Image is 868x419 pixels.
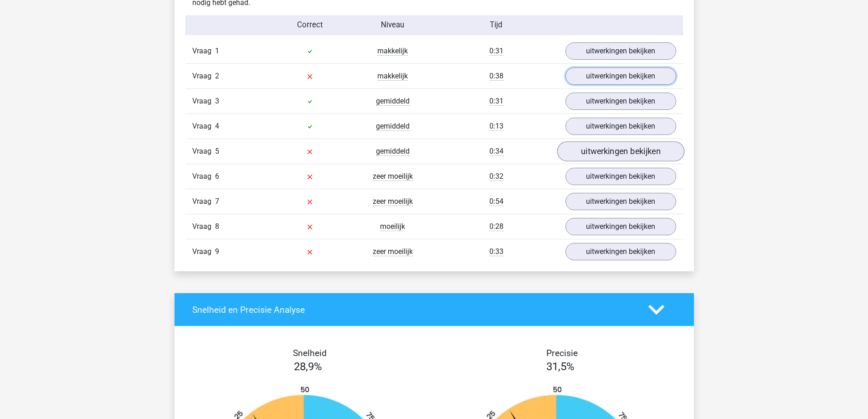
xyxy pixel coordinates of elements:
[546,360,575,373] span: 31,5%
[445,348,680,358] h4: Precisie
[434,20,558,31] div: Tijd
[215,172,219,181] span: 6
[377,47,408,56] span: makkelijk
[565,93,676,110] a: uitwerkingen bekijken
[489,97,503,106] span: 0:31
[489,72,503,81] span: 0:38
[192,305,635,315] h4: Snelheid en Precisie Analyse
[565,118,676,135] a: uitwerkingen bekijken
[489,247,503,256] span: 0:33
[215,47,219,55] span: 1
[192,146,215,157] span: Vraag
[377,72,408,81] span: makkelijk
[192,196,215,207] span: Vraag
[215,122,219,130] span: 4
[215,222,219,231] span: 8
[373,172,413,181] span: zeer moeilijk
[489,122,503,131] span: 0:13
[565,42,676,60] a: uitwerkingen bekijken
[557,141,684,161] a: uitwerkingen bekijken
[489,197,503,206] span: 0:54
[380,222,405,231] span: moeilijk
[294,360,322,373] span: 28,9%
[489,47,503,56] span: 0:31
[373,197,413,206] span: zeer moeilijk
[489,147,503,156] span: 0:34
[565,193,676,210] a: uitwerkingen bekijken
[376,97,410,106] span: gemiddeld
[192,71,215,82] span: Vraag
[192,46,215,57] span: Vraag
[192,221,215,232] span: Vraag
[489,222,503,231] span: 0:28
[192,171,215,182] span: Vraag
[373,247,413,256] span: zeer moeilijk
[351,20,434,31] div: Niveau
[215,247,219,256] span: 9
[565,67,676,85] a: uitwerkingen bekijken
[268,20,351,31] div: Correct
[489,172,503,181] span: 0:32
[215,72,219,80] span: 2
[215,97,219,105] span: 3
[565,218,676,235] a: uitwerkingen bekijken
[565,243,676,260] a: uitwerkingen bekijken
[192,348,427,358] h4: Snelheid
[192,96,215,107] span: Vraag
[376,122,410,131] span: gemiddeld
[376,147,410,156] span: gemiddeld
[192,246,215,257] span: Vraag
[215,197,219,206] span: 7
[215,147,219,155] span: 5
[192,121,215,132] span: Vraag
[565,168,676,185] a: uitwerkingen bekijken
